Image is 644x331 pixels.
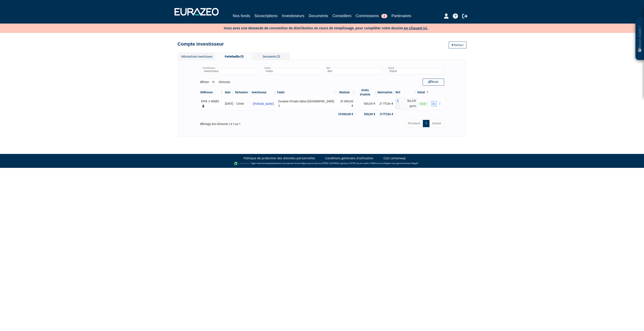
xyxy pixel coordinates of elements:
a: Conseillers [332,13,352,19]
a: CGU Lemonway [383,156,406,160]
th: Montant: activer pour trier la colonne par ordre croissant [336,88,356,97]
th: Investisseur: activer pour trier la colonne par ordre croissant [251,88,277,97]
span: [PERSON_NAME] [253,100,274,108]
th: Date: activer pour trier la colonne par ordre croissant [224,88,235,97]
th: Partenaire: activer pour trier la colonne par ordre croissant [235,88,251,97]
div: Documents (3) [253,53,289,60]
td: 25 000,00 € [336,110,356,118]
img: logo-lemonway.png [234,161,250,166]
p: Vous avez une demande de convention de distribution en cours de remplissage, pour compléter votre... [211,25,428,31]
a: Documents [309,13,328,19]
p: Besoin d'aide ? [637,19,642,58]
a: Commissions2 [356,13,387,19]
th: Part: activer pour trier la colonne par ordre croissant [395,88,417,97]
img: 1732889491-logotype_eurazeo_blanc_rvb.png [174,8,219,16]
td: 25 000,00 € [336,97,356,110]
a: Investisseurs [282,13,304,19]
td: 500,00 € [355,97,377,110]
span: A [395,98,400,109]
a: Retour [449,42,467,48]
th: Droits d'entrée: activer pour trier la colonne par ordre croissant [355,88,377,97]
td: 27 777,84 € [377,110,395,118]
a: Souscriptions [254,13,277,19]
td: 500,00 € [355,110,377,118]
th: Fonds: activer pour trier la colonne par ordre croissant [277,88,336,97]
a: [PERSON_NAME] [251,99,277,108]
th: Valorisation: activer pour trier la colonne par ordre croissant [377,88,395,97]
span: 184,939 parts [400,98,417,109]
a: 1 [423,120,429,127]
label: Afficher éléments [200,79,230,86]
span: Valide [418,102,428,106]
span: 2 [381,14,387,18]
a: en cliquant ici. [404,26,428,30]
button: Reset [423,79,444,85]
th: Statut : activer pour trier la colonne par ordre d&eacute;croissant [417,88,429,97]
i: Voir l'investisseur [274,108,275,116]
a: Nos fonds [233,13,250,19]
div: Affichage des éléments 1 à 1 sur 1 [200,119,298,126]
h4: Compte investisseur [177,42,224,47]
div: A - Eurazeo Private Value Europe 3 [395,98,417,109]
div: Informations investisseur [179,53,215,60]
select: Afficheréléments [209,79,219,86]
div: Portefeuille (1) [216,53,252,60]
a: Conditions générales d'utilisation [325,156,373,160]
div: - Agent de (établissement de paiement dont le siège social est situé au [STREET_ADDRESS], agréé p... [4,161,640,166]
td: 27 777,84 € [377,97,395,110]
td: Climb [235,97,251,110]
a: Politique de protection des données personnelles [244,156,315,160]
div: EPVE 3-60685 [201,99,222,108]
i: [Français] Personne physique [202,105,204,107]
a: Lemonway [259,162,269,165]
th: Référence : activer pour trier la colonne par ordre croissant [200,88,224,97]
div: Eurazeo Private Value [GEOGRAPHIC_DATA] 3 [278,99,335,108]
div: [DATE] [225,101,233,106]
a: Registre des agents financiers (Regafi) [384,162,418,165]
a: Partenaires [392,13,411,19]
